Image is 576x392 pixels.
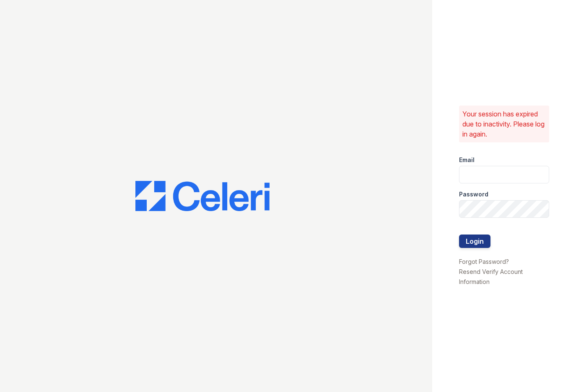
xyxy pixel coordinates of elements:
img: CE_Logo_Blue-a8612792a0a2168367f1c8372b55b34899dd931a85d93a1a3d3e32e68fde9ad4.png [135,181,270,211]
a: Resend Verify Account Information [459,268,523,285]
a: Forgot Password? [459,258,509,265]
label: Password [459,190,488,199]
p: Your session has expired due to inactivity. Please log in again. [462,109,546,139]
label: Email [459,156,475,164]
button: Login [459,235,490,248]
